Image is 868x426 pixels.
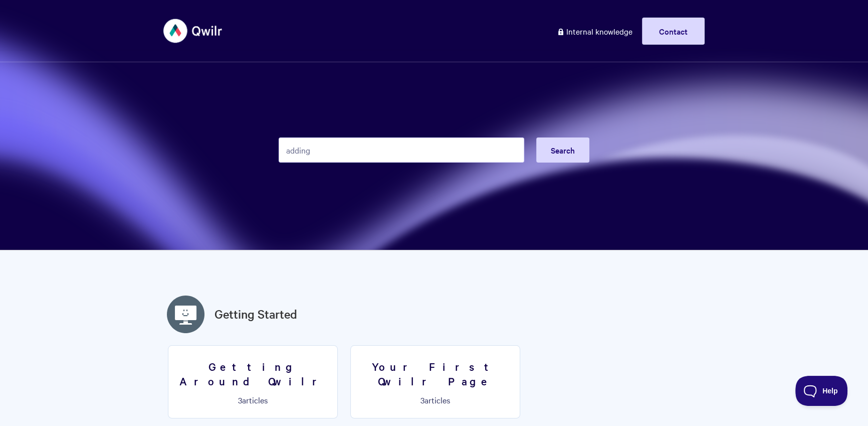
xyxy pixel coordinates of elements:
span: 3 [420,394,424,405]
span: Search [551,145,575,156]
span: 3 [238,394,242,405]
p: articles [174,395,331,404]
iframe: Toggle Customer Support [795,376,848,406]
h3: Getting Around Qwilr [174,359,331,388]
a: Getting Started [214,305,297,323]
a: Internal knowledge [549,18,640,45]
p: articles [357,395,514,404]
img: Qwilr Help Center [163,12,223,50]
input: Search the knowledge base [279,137,524,163]
h3: Your First Qwilr Page [357,359,514,388]
a: Contact [642,18,705,45]
a: Getting Around Qwilr 3articles [168,345,338,418]
button: Search [536,137,589,163]
a: Your First Qwilr Page 3articles [350,345,520,418]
